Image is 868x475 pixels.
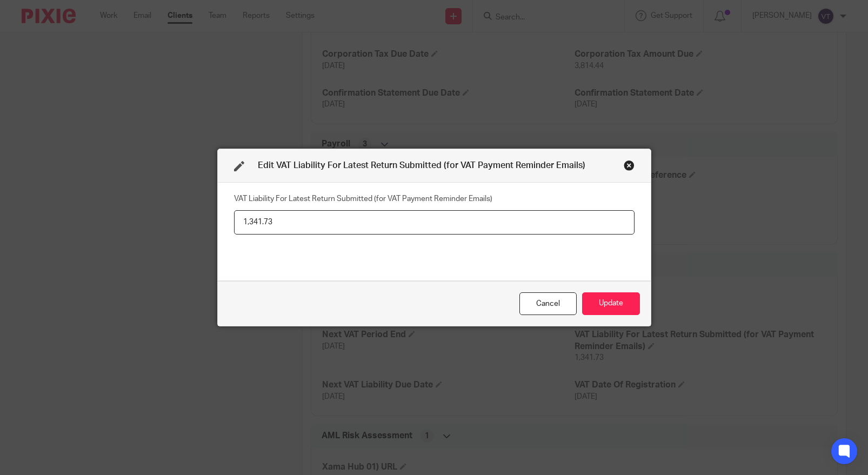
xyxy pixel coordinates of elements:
span: Edit VAT Liability For Latest Return Submitted (for VAT Payment Reminder Emails) [258,161,585,170]
div: Close this dialog window [624,160,635,171]
button: Update [582,292,640,316]
label: VAT Liability For Latest Return Submitted (for VAT Payment Reminder Emails) [234,193,492,204]
input: VAT Liability For Latest Return Submitted (for VAT Payment Reminder Emails) [234,210,635,235]
div: Close this dialog window [519,292,577,316]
